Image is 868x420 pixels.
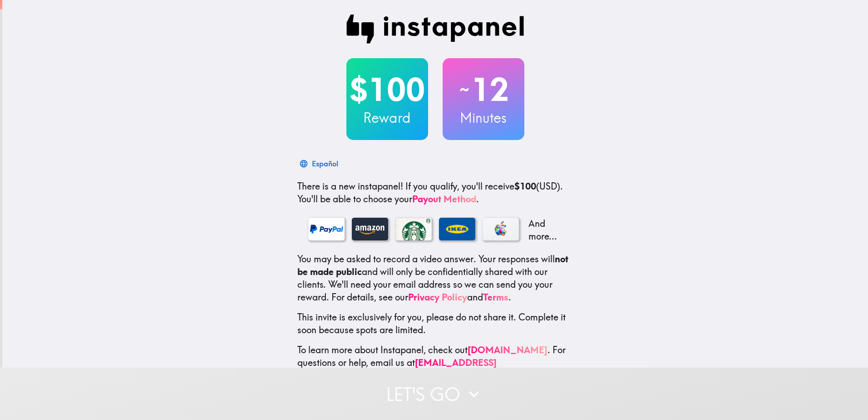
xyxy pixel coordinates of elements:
[346,108,428,127] h3: Reward
[514,180,536,192] b: $100
[443,71,524,108] h2: 12
[312,157,338,170] div: Español
[443,108,524,127] h3: Minutes
[483,291,508,303] a: Terms
[297,180,573,205] p: If you qualify, you'll receive (USD) . You'll be able to choose your .
[297,180,403,192] span: There is a new instapanel!
[297,253,573,304] p: You may be asked to record a video answer. Your responses will and will only be confidentially sh...
[408,291,467,303] a: Privacy Policy
[468,344,547,355] a: [DOMAIN_NAME]
[526,217,562,243] p: And more...
[346,15,524,44] img: Instapanel
[297,311,573,336] p: This invite is exclusively for you, please do not share it. Complete it soon because spots are li...
[458,76,471,103] span: ~
[297,253,568,277] b: not be made public
[297,155,342,173] button: Español
[346,71,428,108] h2: $100
[412,193,476,205] a: Payout Method
[297,344,573,382] p: To learn more about Instapanel, check out . For questions or help, email us at .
